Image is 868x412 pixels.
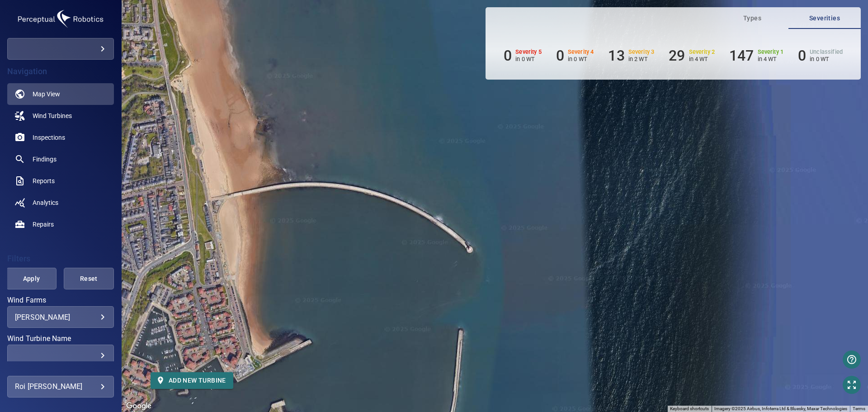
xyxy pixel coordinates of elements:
h6: Severity 2 [689,49,715,55]
span: Add new turbine [158,375,226,386]
a: Terms [853,406,865,411]
a: analytics noActive [7,192,114,213]
h6: 13 [608,47,624,64]
span: Types [722,13,783,24]
span: Apply [18,273,45,284]
h6: Severity 4 [568,49,594,55]
li: Severity 1 [729,47,783,64]
a: Open this area in Google Maps (opens a new window) [124,400,154,412]
div: Wind Turbine Name [7,345,114,366]
h6: 147 [729,47,754,64]
p: in 2 WT [628,56,655,62]
img: Google [124,400,154,412]
a: findings noActive [7,148,114,170]
span: Reset [75,273,103,284]
span: Imagery ©2025 Airbus, Infoterra Ltd & Bluesky, Maxar Technologies [714,406,847,411]
a: repairs noActive [7,213,114,235]
a: windturbines noActive [7,105,114,127]
span: Analytics [33,198,58,207]
span: Reports [33,176,55,185]
span: Map View [33,90,60,99]
p: in 0 WT [515,56,542,62]
p: in 4 WT [689,56,715,62]
span: Inspections [33,133,65,142]
h4: Filters [7,254,114,263]
img: edf-logo [15,7,106,31]
label: Wind Farms [7,297,114,304]
h6: 0 [556,47,564,64]
h6: 29 [669,47,685,64]
label: Wind Turbine Name [7,335,114,342]
h6: 0 [798,47,806,64]
p: in 4 WT [758,56,784,62]
a: reports noActive [7,170,114,192]
div: [PERSON_NAME] [15,313,106,322]
div: Roi [PERSON_NAME] [15,379,106,394]
h6: 0 [504,47,512,64]
h6: Severity 3 [628,49,655,55]
li: Severity 3 [608,47,654,64]
span: Severities [794,13,855,24]
span: Findings [33,155,57,164]
h6: Severity 1 [758,49,784,55]
h6: Unclassified [810,49,843,55]
li: Severity Unclassified [798,47,843,64]
a: inspections noActive [7,127,114,148]
button: Keyboard shortcuts [670,406,709,412]
button: Reset [64,268,114,289]
span: Repairs [33,220,54,229]
a: map active [7,83,114,105]
p: in 0 WT [810,56,843,62]
button: Apply [6,268,57,289]
h4: Navigation [7,67,114,76]
li: Severity 2 [669,47,715,64]
div: Wind Farms [7,306,114,328]
p: in 0 WT [568,56,594,62]
div: edf [7,38,114,60]
h6: Severity 5 [515,49,542,55]
button: Add new turbine [151,372,233,389]
span: Wind Turbines [33,111,72,120]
